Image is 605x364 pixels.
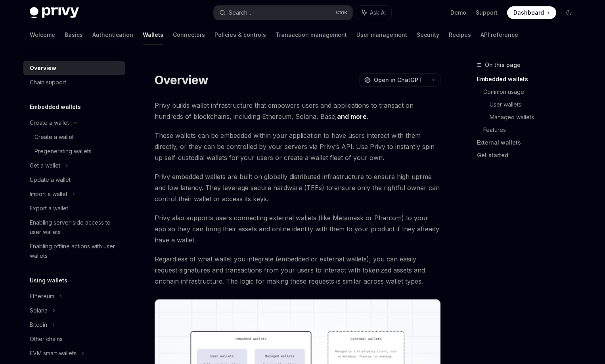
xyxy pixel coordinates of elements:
div: Create a wallet [30,118,69,128]
img: dark logo [30,7,79,18]
div: Chain support [30,78,66,87]
button: Search...CtrlK [214,6,352,20]
a: Chain support [23,75,125,90]
a: Connectors [173,25,205,44]
a: Wallets [143,25,163,44]
a: Export a wallet [23,201,125,215]
div: EVM smart wallets [30,349,77,358]
a: Features [483,124,582,136]
div: Pregenerating wallets [34,147,92,156]
div: Update a wallet [30,175,71,185]
span: Privy builds wallet infrastructure that empowers users and applications to transact on hundreds o... [155,100,440,122]
a: Policies & controls [214,25,266,44]
div: Bitcoin [30,320,47,330]
a: Common usage [483,86,582,98]
div: Create a wallet [34,132,74,142]
a: Welcome [30,25,55,44]
button: Ask AI [356,6,391,20]
a: Demo [450,9,466,17]
span: Ask AI [370,9,386,17]
div: Search... [229,8,251,17]
a: API reference [481,25,518,44]
a: User management [356,25,407,44]
a: Enabling server-side access to user wallets [23,215,125,239]
div: Get a wallet [30,161,60,170]
div: Other chains [30,334,63,344]
a: Pregenerating wallets [23,144,125,158]
span: On this page [485,60,521,70]
a: Dashboard [507,6,556,19]
h5: Embedded wallets [30,102,81,112]
div: Enabling offline actions with user wallets [30,242,120,261]
a: Basics [65,25,83,44]
a: Other chains [23,332,125,346]
button: Open in ChatGPT [359,73,427,87]
a: Support [476,9,498,17]
span: Open in ChatGPT [374,76,422,84]
span: Privy embedded wallets are built on globally distributed infrastructure to ensure high uptime and... [155,171,440,204]
button: Toggle dark mode [563,6,575,19]
a: Recipes [449,25,471,44]
span: Dashboard [513,9,544,17]
div: Solana [30,306,48,315]
a: Managed wallets [490,111,582,124]
a: Get started [477,149,582,162]
div: Enabling server-side access to user wallets [30,218,120,237]
span: These wallets can be embedded within your application to have users interact with them directly, ... [155,130,440,163]
a: and more [337,112,367,121]
a: Create a wallet [23,130,125,144]
div: Overview [30,63,56,73]
a: Transaction management [276,25,347,44]
a: Overview [23,61,125,75]
span: Ctrl K [336,10,348,16]
a: External wallets [477,136,582,149]
a: User wallets [490,98,582,111]
a: Security [417,25,439,44]
a: Update a wallet [23,173,125,187]
span: Regardless of what wallet you integrate (embedded or external wallets), you can easily request si... [155,253,440,287]
div: Export a wallet [30,204,68,213]
a: Embedded wallets [477,73,582,86]
div: Ethereum [30,292,54,301]
h1: Overview [155,73,208,87]
a: Enabling offline actions with user wallets [23,239,125,263]
h5: Using wallets [30,276,67,285]
div: Import a wallet [30,189,67,199]
a: Authentication [92,25,133,44]
span: Privy also supports users connecting external wallets (like Metamask or Phantom) to your app so t... [155,212,440,246]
